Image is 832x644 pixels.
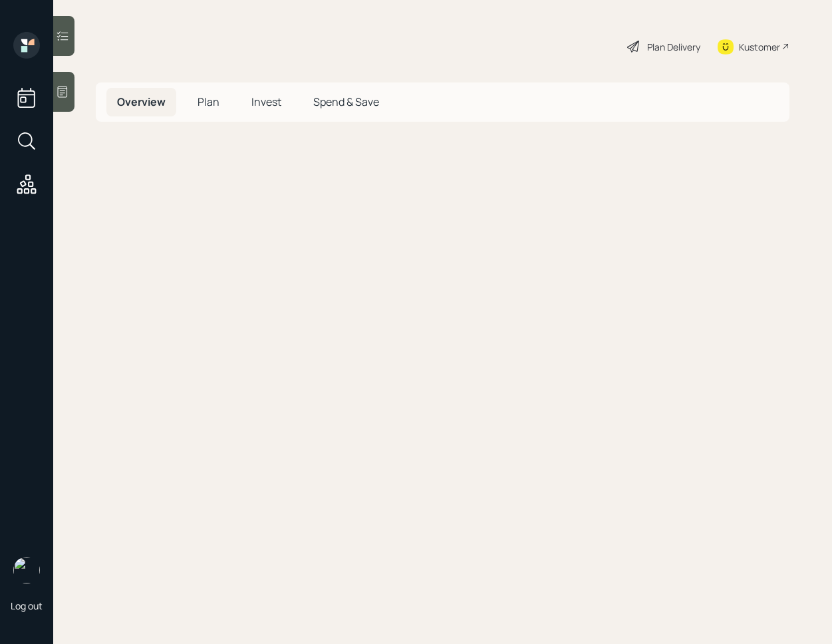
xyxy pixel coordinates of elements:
span: Overview [117,94,166,109]
div: Kustomer [739,40,780,54]
div: Plan Delivery [647,40,700,54]
span: Plan [198,94,219,109]
span: Spend & Save [313,94,379,109]
div: Log out [11,599,43,612]
img: retirable_logo.png [13,557,40,583]
span: Invest [251,94,281,109]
